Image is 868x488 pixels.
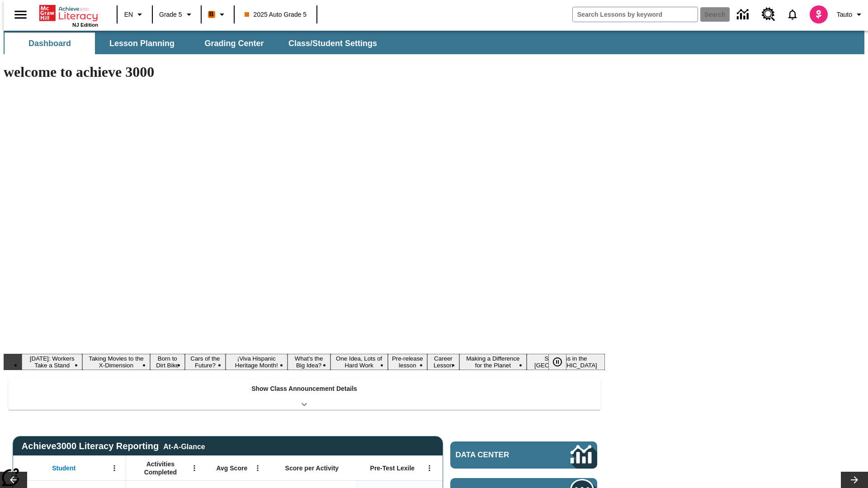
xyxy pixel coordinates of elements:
a: Notifications [781,3,804,26]
button: Select a new avatar [804,3,833,26]
a: Home [39,4,98,22]
span: NJ Edition [72,22,98,28]
button: Pause [548,354,566,370]
span: Avg Score [216,464,247,472]
span: Activities Completed [131,460,190,476]
div: Home [39,3,98,28]
button: Open side menu [7,1,34,28]
button: Language: EN, Select a language [120,6,149,23]
input: search field [573,7,698,22]
h1: welcome to achieve 3000 [4,64,605,80]
button: Slide 1 Labor Day: Workers Take a Stand [22,354,82,370]
button: Open Menu [251,461,264,475]
button: Slide 10 Making a Difference for the Planet [459,354,527,370]
div: At-A-Glance [163,441,205,451]
button: Slide 7 One Idea, Lots of Hard Work [330,354,388,370]
img: avatar image [810,5,828,23]
button: Class/Student Settings [281,33,384,54]
a: Data Center [731,2,756,27]
span: Data Center [456,450,540,460]
span: Pre-Test Lexile [370,464,415,472]
button: Slide 5 ¡Viva Hispanic Heritage Month! [226,354,288,370]
div: Pause [548,354,576,370]
button: Lesson Planning [97,33,187,54]
span: B [209,9,214,20]
button: Open Menu [423,461,436,475]
button: Slide 3 Born to Dirt Bike [150,354,185,370]
button: Profile/Settings [833,6,868,23]
span: EN [124,10,133,19]
button: Slide 6 What's the Big Idea? [288,354,330,370]
span: Achieve3000 Literacy Reporting [22,441,205,451]
button: Open Menu [188,461,201,475]
a: Data Center [450,441,597,469]
button: Lesson carousel, Next [841,472,868,488]
a: Resource Center, Will open in new tab [756,2,781,27]
button: Slide 2 Taking Movies to the X-Dimension [82,354,150,370]
button: Boost Class color is orange. Change class color [204,6,231,23]
span: Tauto [837,10,852,19]
p: Show Class Announcement Details [251,384,357,394]
button: Slide 4 Cars of the Future? [185,354,226,370]
button: Dashboard [5,33,95,54]
div: SubNavbar [4,33,385,54]
button: Open Menu [108,461,121,475]
span: 2025 Auto Grade 5 [245,10,307,19]
span: Grade 5 [159,10,182,19]
button: Slide 8 Pre-release lesson [388,354,427,370]
button: Grade: Grade 5, Select a grade [156,6,198,23]
div: SubNavbar [4,31,864,54]
span: Score per Activity [285,464,339,472]
div: Show Class Announcement Details [8,379,600,410]
span: Student [52,464,75,472]
button: Slide 11 Sleepless in the Animal Kingdom [527,354,605,370]
button: Slide 9 Career Lesson [427,354,459,370]
button: Grading Center [189,33,279,54]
